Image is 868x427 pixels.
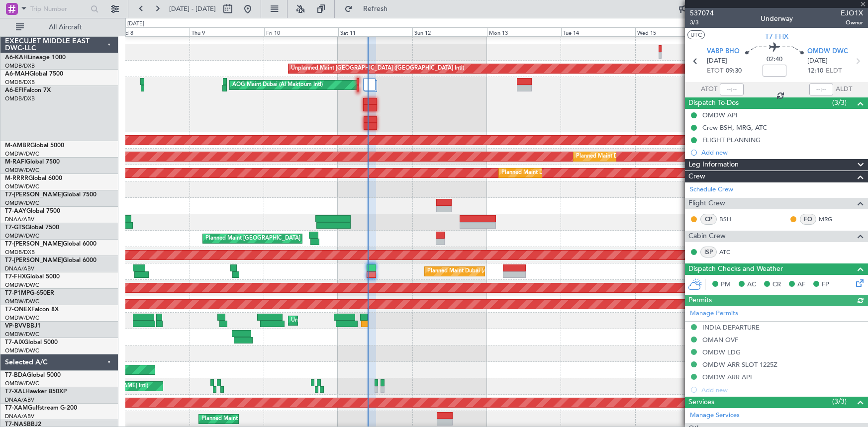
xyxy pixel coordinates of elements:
[412,27,486,36] div: Sun 12
[5,307,59,313] a: T7-ONEXFalcon 8X
[561,27,635,36] div: Tue 14
[5,281,39,289] a: OMDW/DWC
[264,27,338,36] div: Fri 10
[5,405,28,411] span: T7-XAM
[841,8,863,18] span: EJO1X
[719,215,742,224] a: BSH
[501,166,599,180] div: Planned Maint Dubai (Al Maktoum Intl)
[5,167,39,174] a: OMDW/DWC
[5,298,39,305] a: OMDW/DWC
[5,208,60,214] a: T7-AAYGlobal 7500
[201,412,313,427] div: Planned Maint Abuja ([PERSON_NAME] Intl)
[700,214,717,225] div: CP
[807,56,828,66] span: [DATE]
[5,79,35,86] a: OMDB/DXB
[688,97,739,109] span: Dispatch To-Dos
[836,85,852,94] span: ALDT
[5,265,34,272] a: DNAA/ABV
[190,27,264,36] div: Thu 9
[5,71,63,77] a: A6-MAHGlobal 7500
[355,5,396,12] span: Refresh
[702,123,767,132] div: Crew BSH, MRG, ATC
[819,215,841,224] a: MRG
[807,66,823,76] span: 12:10
[487,27,561,36] div: Mon 13
[690,18,714,27] span: 3/3
[5,340,58,345] a: T7-AIXGlobal 5000
[5,396,34,404] a: DNAA/ABV
[690,411,740,421] a: Manage Services
[767,55,782,65] span: 02:40
[5,55,66,61] a: A6-KAHLineage 1000
[5,71,29,77] span: A6-MAH
[5,405,77,411] a: T7-XAMGulfstream G-200
[5,274,26,280] span: T7-FHX
[688,397,714,408] span: Services
[707,66,723,76] span: ETOT
[807,47,848,57] span: OMDW DWC
[707,47,740,57] span: VABP BHO
[687,30,705,39] button: UTC
[340,1,399,17] button: Refresh
[5,143,64,149] a: M-AMBRGlobal 5000
[5,249,35,256] a: OMDB/DXB
[5,380,39,387] a: OMDW/DWC
[5,87,51,93] a: A6-EFIFalcon 7X
[747,280,756,290] span: AC
[5,143,30,149] span: M-AMBR
[127,20,144,28] div: [DATE]
[5,372,61,378] a: T7-BDAGlobal 5000
[338,27,412,36] div: Sat 11
[5,87,23,93] span: A6-EFI
[11,19,108,35] button: All Aircraft
[701,85,717,94] span: ATOT
[5,257,63,263] span: T7-[PERSON_NAME]
[5,225,25,231] span: T7-GTS
[5,55,28,61] span: A6-KAH
[701,148,863,157] div: Add new
[690,185,733,195] a: Schedule Crew
[5,241,96,247] a: T7-[PERSON_NAME]Global 6000
[5,232,39,240] a: OMDW/DWC
[5,150,39,158] a: OMDW/DWC
[5,307,31,313] span: T7-ONEX
[5,159,60,165] a: M-RAFIGlobal 7500
[721,280,731,290] span: PM
[5,372,27,378] span: T7-BDA
[765,31,788,42] span: T7-FHX
[5,192,63,198] span: T7-[PERSON_NAME]
[822,280,829,290] span: FP
[726,66,742,76] span: 09:30
[5,216,34,223] a: DNAA/ABV
[635,27,709,36] div: Wed 15
[26,24,105,31] span: All Aircraft
[5,175,62,181] a: M-RRRRGlobal 6000
[688,231,726,242] span: Cabin Crew
[5,314,39,322] a: OMDW/DWC
[5,192,96,198] a: T7-[PERSON_NAME]Global 7500
[5,389,25,395] span: T7-XAL
[5,159,26,165] span: M-RAFI
[232,78,323,92] div: AOG Maint Dubai (Al Maktoum Intl)
[115,27,190,36] div: Wed 8
[5,95,35,102] a: OMDB/DXB
[832,97,847,108] span: (3/3)
[5,340,24,345] span: T7-AIX
[826,66,842,76] span: ELDT
[690,8,714,18] span: 537074
[700,247,717,257] div: ISP
[30,1,88,16] input: Trip Number
[5,331,39,338] a: OMDW/DWC
[5,323,41,329] a: VP-BVVBBJ1
[5,183,39,190] a: OMDW/DWC
[5,290,30,296] span: T7-P1MP
[688,263,783,275] span: Dispatch Checks and Weather
[5,347,39,354] a: OMDW/DWC
[5,241,63,247] span: T7-[PERSON_NAME]
[5,389,67,395] a: T7-XALHawker 850XP
[688,159,739,171] span: Leg Information
[5,225,59,231] a: T7-GTSGlobal 7500
[205,231,372,246] div: Planned Maint [GEOGRAPHIC_DATA] ([GEOGRAPHIC_DATA] Intl)
[169,4,216,13] span: [DATE] - [DATE]
[5,323,26,329] span: VP-BVV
